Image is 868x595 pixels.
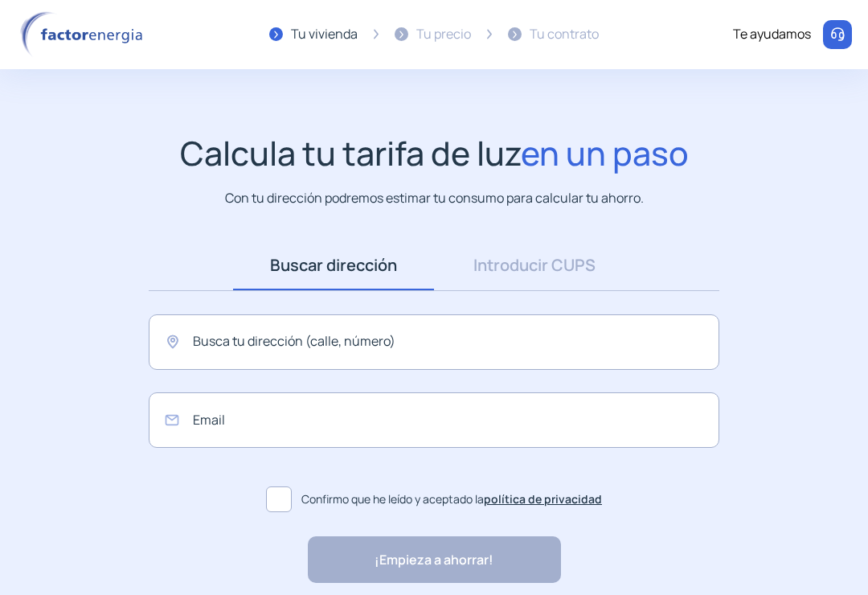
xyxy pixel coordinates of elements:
div: Tu precio [416,24,471,45]
a: Buscar dirección [233,240,434,290]
a: Introducir CUPS [434,240,635,290]
img: logo factor [16,11,153,58]
div: Te ayudamos [733,24,811,45]
p: Con tu dirección podremos estimar tu consumo para calcular tu ahorro. [225,188,644,208]
div: Tu contrato [530,24,599,45]
img: llamar [829,27,845,43]
a: política de privacidad [484,491,602,507]
span: en un paso [521,130,689,175]
h1: Calcula tu tarifa de luz [180,133,689,173]
div: Tu vivienda [291,24,358,45]
span: Confirmo que he leído y aceptado la [301,490,602,508]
